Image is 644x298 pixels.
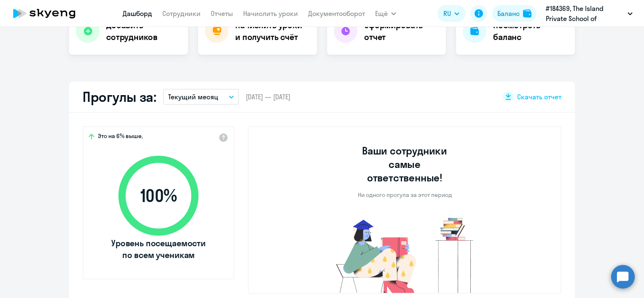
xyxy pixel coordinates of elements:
h4: Начислить уроки и получить счёт [235,19,309,43]
p: #184369, The Island Private School of Limassol Ltd [546,3,624,24]
span: Это на 6% выше, [98,132,143,142]
span: Ещё [375,8,388,19]
a: Дашборд [123,9,152,18]
h3: Ваши сотрудники самые ответственные! [351,144,459,184]
a: Сотрудники [162,9,201,18]
h4: Добавить сотрудников [106,19,181,43]
button: Ещё [375,5,396,22]
a: Начислить уроки [243,9,298,18]
div: Баланс [497,8,520,19]
span: RU [443,8,451,19]
span: [DATE] — [DATE] [246,92,290,101]
span: Скачать отчет [517,92,561,101]
img: no-truants [320,216,489,293]
span: Уровень посещаемости по всем ученикам [110,237,207,261]
h4: Посмотреть баланс [493,19,568,43]
h4: Сформировать отчет [364,19,439,43]
p: Ни одного прогула за этот период [358,191,452,199]
img: balance [523,9,531,18]
span: 100 % [110,186,207,206]
button: Текущий месяц [163,89,239,105]
button: #184369, The Island Private School of Limassol Ltd [542,3,637,24]
p: Текущий месяц [168,92,218,102]
h2: Прогулы за: [83,88,156,105]
button: RU [437,5,465,22]
button: Балансbalance [492,5,537,22]
a: Документооборот [308,9,365,18]
a: Отчеты [211,9,233,18]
